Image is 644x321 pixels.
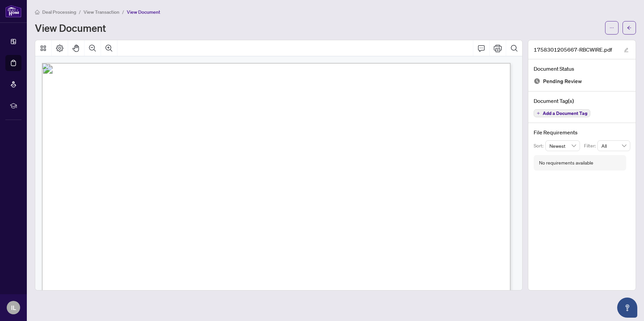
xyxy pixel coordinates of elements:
[534,128,630,136] h4: File Requirements
[79,8,81,16] li: /
[543,77,582,86] span: Pending Review
[35,10,40,14] span: home
[11,303,16,312] span: IL
[609,25,614,30] span: ellipsis
[84,9,119,15] span: View Transaction
[42,9,76,15] span: Deal Processing
[584,142,597,149] p: Filter:
[539,159,593,167] div: No requirements available
[534,46,612,54] span: 1758301205667-RBCWIRE.pdf
[617,298,637,318] button: Open asap
[534,65,630,73] h4: Document Status
[534,142,545,149] p: Sort:
[543,111,587,116] span: Add a Document Tag
[5,5,21,17] img: logo
[127,9,160,15] span: View Document
[122,8,124,16] li: /
[549,141,576,151] span: Newest
[627,25,632,30] span: arrow-left
[534,109,590,117] button: Add a Document Tag
[537,112,540,115] span: plus
[624,48,629,52] span: edit
[35,22,106,33] h1: View Document
[534,78,540,84] img: Document Status
[601,141,626,151] span: All
[534,97,630,105] h4: Document Tag(s)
